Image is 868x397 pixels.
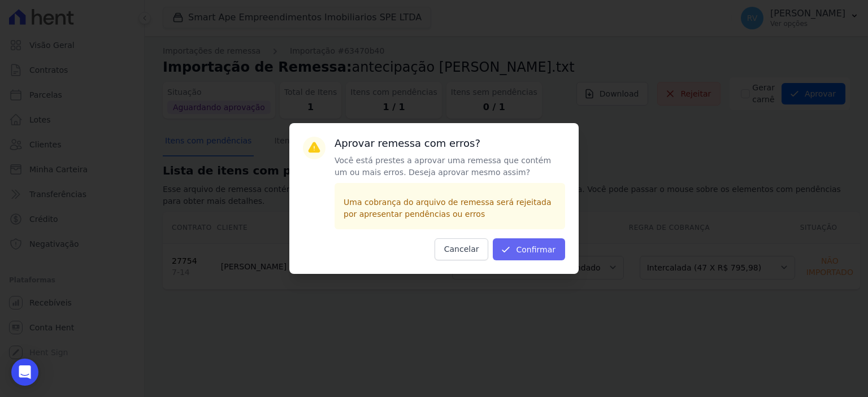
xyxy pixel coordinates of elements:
[335,137,565,150] h3: Aprovar remessa com erros?
[335,155,565,178] p: Você está prestes a aprovar uma remessa que contém um ou mais erros. Deseja aprovar mesmo assim?
[435,238,489,260] button: Cancelar
[344,197,556,220] p: Uma cobrança do arquivo de remessa será rejeitada por apresentar pendências ou erros
[11,359,38,386] div: Open Intercom Messenger
[493,238,565,260] button: Confirmar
